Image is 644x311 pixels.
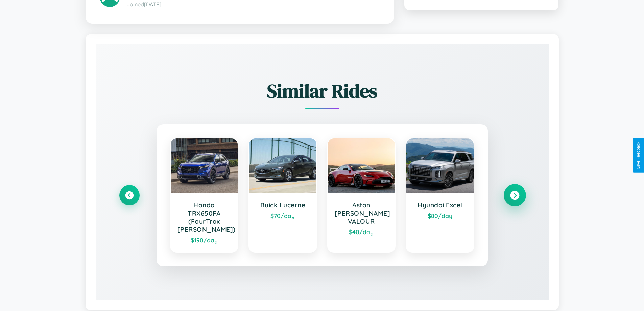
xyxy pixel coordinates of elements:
h2: Similar Rides [119,78,525,104]
h3: Hyundai Excel [413,201,467,209]
a: Hyundai Excel$80/day [406,138,474,253]
h3: Buick Lucerne [256,201,310,209]
a: Aston [PERSON_NAME] VALOUR$40/day [327,138,396,253]
div: $ 190 /day [177,236,231,244]
div: $ 70 /day [256,212,310,219]
a: Buick Lucerne$70/day [248,138,317,253]
div: Give Feedback [636,142,641,169]
h3: Aston [PERSON_NAME] VALOUR [335,201,388,225]
a: Honda TRX650FA (FourTrax [PERSON_NAME])$190/day [170,138,239,253]
div: $ 80 /day [413,212,467,219]
h3: Honda TRX650FA (FourTrax [PERSON_NAME]) [177,201,231,234]
div: $ 40 /day [335,228,388,236]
